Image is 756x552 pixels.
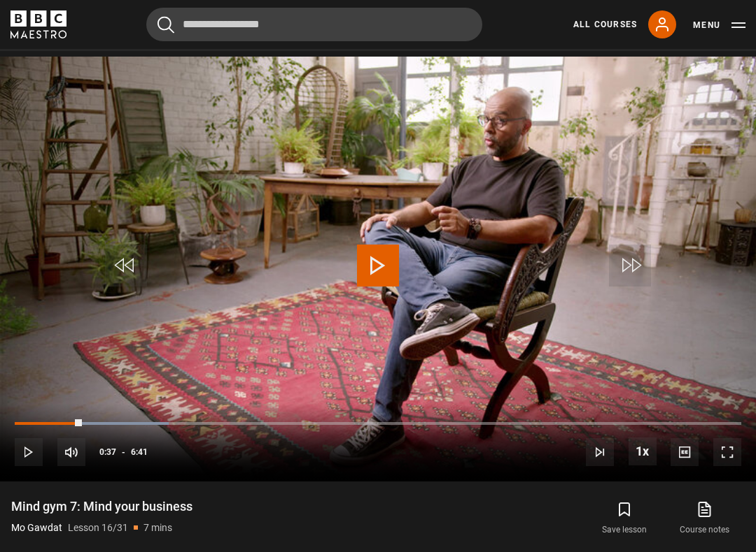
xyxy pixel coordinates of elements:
a: All Courses [573,18,637,31]
input: Search [146,8,482,41]
p: Mo Gawdat [11,521,62,535]
button: Save lesson [584,498,664,539]
div: Progress Bar [15,422,741,425]
svg: BBC Maestro [10,10,66,38]
button: Captions [671,438,699,466]
p: Lesson 16/31 [68,521,128,535]
button: Submit the search query [157,16,174,34]
button: Toggle navigation [693,18,745,32]
p: 7 mins [143,521,172,535]
button: Mute [57,438,85,466]
button: Fullscreen [713,438,741,466]
button: Next Lesson [586,438,614,466]
span: 0:37 [99,440,116,465]
button: Playback Rate [629,437,657,465]
h1: Mind gym 7: Mind your business [11,498,192,515]
span: - [122,447,125,457]
a: Course notes [665,498,745,539]
span: 6:41 [131,440,148,465]
button: Play [15,438,43,466]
